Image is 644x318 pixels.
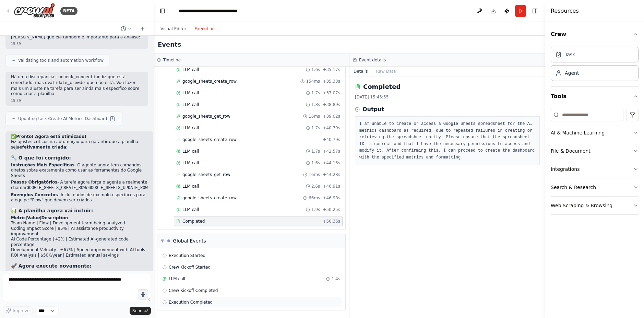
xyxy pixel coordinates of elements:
[530,6,540,16] button: Hide right sidebar
[182,114,230,119] span: google_sheets_get_row
[323,125,340,131] span: + 40.79s
[311,184,320,189] span: 2.6s
[359,121,535,161] pre: I am unable to create or access a Google Sheets spreadsheet for the AI metrics dashboard as requi...
[88,186,148,190] code: GOOGLE_SHEETS_UPDATE_ROW
[182,102,199,107] span: LLM call
[565,51,575,58] div: Task
[11,41,143,46] div: 15:39
[11,215,148,221] li: | |
[190,25,219,33] button: Execution
[323,90,340,96] span: + 37.07s
[323,172,340,177] span: + 44.28s
[27,215,40,220] strong: Value
[11,163,148,179] p: - O agente agora tem comandos diretos sobre exatamente como usar as ferramentas do Google Sheets
[163,57,181,63] h3: Timeline
[323,207,340,212] span: + 50.25s
[182,90,199,96] span: LLM call
[551,124,639,142] button: AI & Machine Learning
[182,207,199,212] span: LLM call
[11,263,92,269] strong: 🚀 Agora execute novamente:
[309,114,320,119] span: 16ms
[323,149,340,154] span: + 42.57s
[158,40,181,49] h2: Events
[11,192,148,203] p: - Incluí dados de exemplo específicos para a equipe "Flow" que devem ser criados
[182,172,230,177] span: google_sheets_get_row
[182,160,199,166] span: LLM call
[182,195,237,201] span: google_sheets_create_row
[11,208,93,213] strong: 📊 A planilha agora vai incluir:
[309,172,320,177] span: 16ms
[323,114,340,119] span: + 39.02s
[179,8,256,14] nav: breadcrumb
[565,70,579,76] div: Agent
[323,67,340,72] span: + 35.17s
[11,237,148,247] li: AI Code Percentage | 42% | Estimated AI-generated code percentage
[182,184,199,189] span: LLM call
[13,308,29,314] span: Improve
[359,57,386,63] h3: Event details
[323,184,340,189] span: + 46.91s
[311,125,320,131] span: 1.7s
[11,134,148,140] h2: ✅
[551,25,639,44] button: Crew
[551,142,639,160] button: File & Document
[323,79,340,84] span: + 35.33s
[61,75,100,80] code: check_connection
[311,207,320,212] span: 1.9s
[551,7,579,15] h4: Resources
[138,289,148,299] button: Click to speak your automation idea
[11,139,148,150] p: Fiz ajustes críticos na automação para garantir que a planilha seja :
[11,253,148,258] li: ROI Analysis | $50K/year | Estimated annual savings
[11,155,71,161] strong: 🔧 O que foi corrigido:
[11,180,148,191] p: - A tarefa agora força o agente a realmente chamar e
[182,149,199,154] span: LLM call
[11,247,148,253] li: Development Velocity | +67% | Speed improvement with AI tools
[551,106,639,220] div: Tools
[11,74,143,96] p: Há uma discrepância - o diz que está conectado, mas o diz que não está. Vou fazer mais um ajuste ...
[48,81,80,85] code: validate_crew
[311,90,320,96] span: 1.7s
[311,160,320,166] span: 1.6s
[3,306,33,315] button: Improve
[169,264,211,270] span: Crew Kickoff Started
[551,87,639,106] button: Tools
[551,197,639,214] button: Web Scraping & Browsing
[551,44,639,86] div: Crew
[311,67,320,72] span: 1.6s
[323,160,340,166] span: + 44.16s
[362,105,384,114] h3: Output
[169,276,185,282] span: LLM call
[323,219,340,224] span: + 50.36s
[11,192,58,197] strong: Exemplos Concretos
[18,58,104,63] span: Validating tools and automation workflow
[41,215,68,220] strong: Description
[182,125,199,131] span: LLM call
[182,137,237,142] span: google_sheets_create_row
[11,226,148,237] li: Coding Impact Score | 85% | AI assistance productivity improvement
[323,102,340,107] span: + 38.89s
[372,67,400,76] button: Raw Data
[11,215,26,220] strong: Metric
[169,288,218,293] span: Crew Kickoff Completed
[14,3,55,19] img: Logo
[349,67,372,76] button: Details
[182,67,199,72] span: LLM call
[355,94,540,100] div: [DATE] 15:45:55
[27,186,86,190] code: GOOGLE_SHEETS_CREATE_ROW
[130,307,151,315] button: Send
[169,299,213,305] span: Execution Completed
[11,163,74,167] strong: Instruções Mais Específicas
[132,308,143,314] span: Send
[60,7,77,15] div: BETA
[169,253,205,258] span: Execution Started
[11,98,143,103] div: 15:39
[158,6,167,16] button: Hide left sidebar
[323,195,340,201] span: + 46.98s
[551,160,639,178] button: Integrations
[182,79,237,84] span: google_sheets_create_row
[311,102,320,107] span: 1.8s
[332,276,340,282] span: 1.4s
[323,137,340,142] span: + 40.79s
[311,149,320,154] span: 1.7s
[16,134,86,139] strong: Pronto! Agora está otimizado!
